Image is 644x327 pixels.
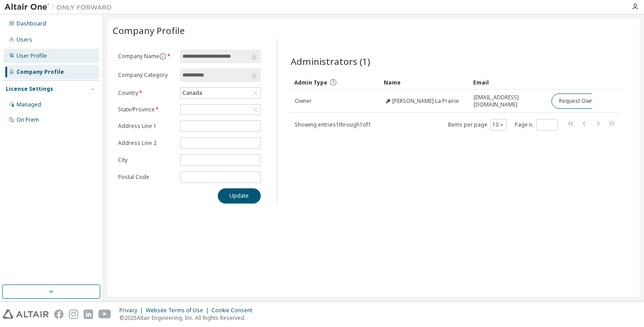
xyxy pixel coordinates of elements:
[118,106,175,113] label: State/Province
[291,55,370,68] span: Administrators (1)
[474,94,544,108] span: [EMAIL_ADDRESS][DOMAIN_NAME]
[181,88,260,98] div: Canada
[119,314,258,322] p: © 2025 Altair Engineering, Inc. All Rights Reserved.
[146,307,212,314] div: Website Terms of Use
[4,3,116,12] img: Altair One
[118,140,175,147] label: Address Line 2
[119,307,146,314] div: Privacy
[3,310,49,319] img: altair_logo.svg
[118,157,175,164] label: City
[473,75,544,89] div: Email
[17,52,47,59] div: User Profile
[448,119,507,131] span: Items per page
[17,101,41,108] div: Managed
[17,36,32,43] div: Users
[295,98,312,105] span: Owner
[118,89,175,97] label: Country
[84,310,93,319] img: linkedin.svg
[212,307,258,314] div: Cookie Consent
[294,79,327,86] span: Admin Type
[17,116,39,123] div: On Prem
[295,121,371,128] span: Showing entries 1 through 1 of 1
[159,53,166,60] button: information
[17,20,46,27] div: Dashboard
[515,119,558,131] span: Page n.
[118,72,175,79] label: Company Category
[6,85,53,93] div: License Settings
[69,310,78,319] img: instagram.svg
[118,174,175,181] label: Postal Code
[113,24,185,37] span: Company Profile
[218,188,261,204] button: Update
[118,53,175,60] label: Company Name
[181,88,203,98] div: Canada
[551,93,627,109] button: Request Owner Change
[98,310,111,319] img: youtube.svg
[17,68,64,76] div: Company Profile
[384,75,466,89] div: Name
[54,310,64,319] img: facebook.svg
[392,98,459,105] span: [PERSON_NAME] La Prairie
[492,121,504,128] button: 10
[118,123,175,130] label: Address Line 1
